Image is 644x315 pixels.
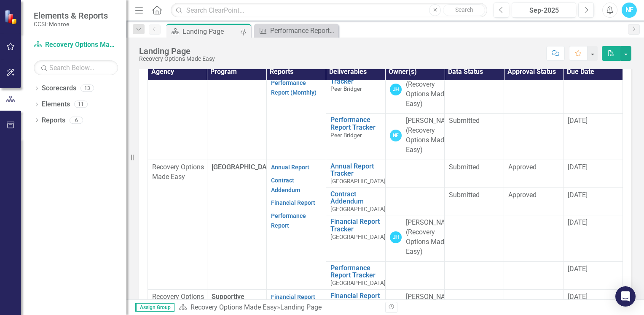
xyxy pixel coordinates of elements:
td: Double-Click to Edit Right Click for Context Menu [326,261,385,289]
input: Search Below... [34,60,118,75]
button: NF [622,3,637,18]
span: [DATE] [568,218,588,226]
span: Search [455,6,473,13]
a: Scorecards [42,84,76,93]
a: Performance Report Tracker [330,116,381,131]
a: Recovery Options Made Easy [34,40,118,50]
div: Landing Page [280,303,322,311]
a: Performance Report (Monthly) [271,79,317,96]
span: Peer Bridger [330,85,362,92]
div: [PERSON_NAME] (Recovery Options Made Easy) [406,218,456,256]
div: Landing Page [182,26,238,37]
span: [GEOGRAPHIC_DATA] [212,163,276,171]
span: Approved [508,191,537,199]
span: [DATE] [568,117,588,125]
a: Financial Report [271,199,315,206]
td: Double-Click to Edit [445,114,504,160]
a: Financial Report [271,293,315,300]
span: [GEOGRAPHIC_DATA] [330,178,386,185]
td: Double-Click to Edit [504,114,563,160]
a: Contract Addendum [271,177,300,193]
div: Recovery Options Made Easy [139,56,215,62]
td: Double-Click to Edit [445,215,504,261]
a: Performance Report [271,212,306,229]
a: Financial Report Tracker [330,292,381,307]
a: Recovery Options Made Easy [191,303,277,311]
td: Double-Click to Edit Right Click for Context Menu [326,68,385,114]
span: [GEOGRAPHIC_DATA] [330,206,386,212]
div: Performance Report (Monthly) [270,25,336,36]
a: Reports [42,116,65,125]
span: Assign Group [135,303,174,312]
div: JH [390,84,402,95]
a: Performance Report (Monthly) [256,25,336,36]
span: Submitted [449,117,480,125]
div: JH [390,231,402,243]
div: 6 [70,117,83,124]
div: » [179,303,379,312]
td: Double-Click to Edit Right Click for Context Menu [326,114,385,160]
div: Landing Page [139,46,215,56]
div: 11 [74,101,88,108]
span: [DATE] [568,265,588,273]
span: [DATE] [568,163,588,171]
a: Financial Report Tracker [330,218,386,233]
td: Double-Click to Edit [504,160,563,187]
button: Search [443,4,485,16]
div: Sep-2025 [515,5,573,16]
a: Performance Report Tracker [330,264,386,279]
span: [GEOGRAPHIC_DATA] [330,280,386,286]
span: [DATE] [568,293,588,301]
small: CCSI: Monroe [34,21,108,27]
span: Elements & Reports [34,11,108,21]
div: [PERSON_NAME] (Recovery Options Made Easy) [406,116,456,155]
div: [PERSON_NAME] (Recovery Options Made Easy) [406,70,456,109]
td: Double-Click to Edit Right Click for Context Menu [326,160,385,187]
td: Double-Click to Edit Right Click for Context Menu [326,187,385,215]
td: Double-Click to Edit [504,261,563,289]
td: Double-Click to Edit [445,160,504,187]
span: [GEOGRAPHIC_DATA] [330,234,386,240]
td: Double-Click to Edit [504,68,563,114]
td: Double-Click to Edit [445,68,504,114]
span: Approved [508,163,537,171]
p: Recovery Options Made Easy [152,163,203,182]
td: Double-Click to Edit [504,187,563,215]
a: Contract Addendum [330,190,386,205]
div: NF [390,130,402,141]
input: Search ClearPoint... [171,3,487,18]
a: Elements [42,100,70,109]
td: Double-Click to Edit [445,187,504,215]
div: 13 [80,85,94,92]
span: [DATE] [568,191,588,199]
span: Peer Bridger [330,132,362,138]
span: Submitted [449,191,480,199]
span: Submitted [449,163,480,171]
p: Recovery Options Made Easy [152,292,203,312]
button: Sep-2025 [512,3,576,18]
img: ClearPoint Strategy [4,9,19,24]
div: Open Intercom Messenger [615,286,636,307]
td: Double-Click to Edit [504,215,563,261]
a: Annual Report [271,164,309,171]
td: Double-Click to Edit [445,261,504,289]
a: Annual Report Tracker [330,163,386,177]
td: Double-Click to Edit Right Click for Context Menu [326,215,385,261]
